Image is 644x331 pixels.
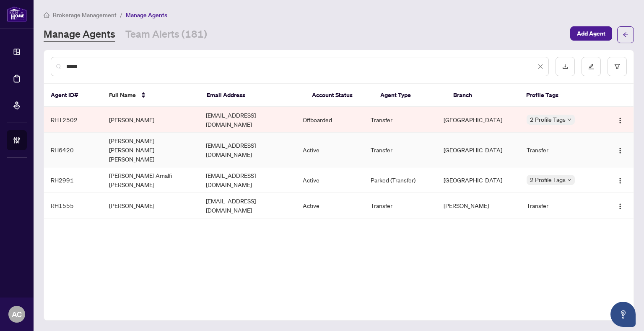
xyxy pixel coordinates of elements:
a: Team Alerts (181) [125,27,207,42]
td: Transfer [520,193,602,218]
button: Logo [613,143,627,157]
th: Full Name [102,84,200,107]
td: Transfer [520,133,602,167]
button: filter [608,57,627,76]
td: [EMAIL_ADDRESS][DOMAIN_NAME] [199,107,296,133]
td: Transfer [364,133,436,167]
span: Full Name [109,90,136,100]
th: Branch [447,84,519,107]
img: Logo [617,117,623,124]
th: Agent ID# [44,84,102,107]
span: down [567,178,571,182]
td: [PERSON_NAME] Amalfi-[PERSON_NAME] [102,167,199,193]
td: [EMAIL_ADDRESS][DOMAIN_NAME] [199,133,296,167]
li: / [120,10,122,20]
td: Parked (Transfer) [364,167,436,193]
span: down [567,118,571,122]
td: [GEOGRAPHIC_DATA] [437,167,520,193]
td: [PERSON_NAME] [PERSON_NAME] [PERSON_NAME] [102,133,199,167]
th: Agent Type [374,84,447,107]
span: Manage Agents [126,11,167,19]
td: RH2991 [44,167,102,193]
td: [PERSON_NAME] [102,107,199,133]
td: Active [296,167,364,193]
td: [PERSON_NAME] [437,193,520,218]
td: RH1555 [44,193,102,218]
img: logo [7,6,27,22]
button: Logo [613,173,627,187]
td: Active [296,193,364,218]
button: download [556,57,575,76]
img: Logo [617,203,623,210]
span: edit [588,64,594,69]
span: 2 Profile Tags [530,115,566,124]
span: 2 Profile Tags [530,175,566,185]
span: filter [614,64,620,69]
span: download [562,64,568,69]
td: Offboarded [296,107,364,133]
th: Profile Tags [519,84,602,107]
td: [GEOGRAPHIC_DATA] [437,133,520,167]
td: [PERSON_NAME] [102,193,199,218]
button: Logo [613,113,627,126]
td: [GEOGRAPHIC_DATA] [437,107,520,133]
button: edit [582,57,601,76]
td: RH12502 [44,107,102,133]
td: Transfer [364,193,436,218]
th: Email Address [200,84,305,107]
button: Add Agent [570,26,612,41]
span: AC [12,308,22,320]
th: Account Status [305,84,374,107]
button: Logo [613,199,627,212]
span: Brokerage Management [53,11,117,19]
img: Logo [617,177,623,184]
a: Manage Agents [44,27,115,42]
span: arrow-left [623,32,628,38]
td: Active [296,133,364,167]
span: Add Agent [577,27,605,40]
img: Logo [617,147,623,154]
button: Open asap [610,302,636,327]
td: [EMAIL_ADDRESS][DOMAIN_NAME] [199,167,296,193]
td: RH6420 [44,133,102,167]
span: close [538,64,543,69]
td: [EMAIL_ADDRESS][DOMAIN_NAME] [199,193,296,218]
span: home [44,12,49,18]
td: Transfer [364,107,436,133]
